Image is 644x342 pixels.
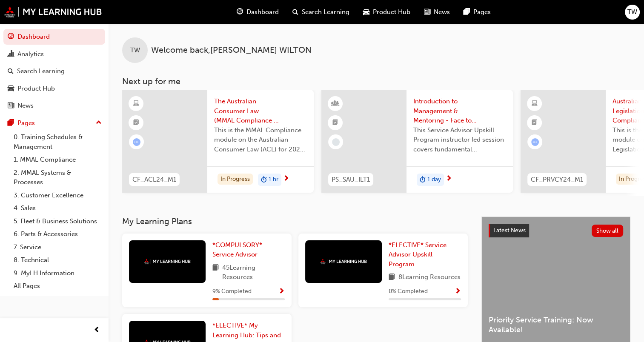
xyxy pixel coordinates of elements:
span: search-icon [8,68,14,75]
span: news-icon [8,102,14,110]
span: Dashboard [246,7,279,17]
span: pages-icon [8,120,14,127]
a: *COMPULSORY* Service Advisor [212,240,285,259]
button: Show all [592,225,624,237]
span: learningResourceType_INSTRUCTOR_LED-icon [332,98,338,109]
span: news-icon [424,7,430,17]
span: CF_PRVCY24_M1 [531,175,583,185]
span: duration-icon [261,174,267,185]
img: mmal [4,6,102,17]
span: Latest News [493,227,526,234]
a: guage-iconDashboard [230,3,286,21]
span: Priority Service Training: Now Available! [489,315,623,334]
div: Search Learning [17,66,65,76]
span: *ELECTIVE* Service Advisor Upskill Program [389,241,447,268]
a: Analytics [3,46,105,62]
span: booktick-icon [332,117,338,128]
a: 5. Fleet & Business Solutions [10,215,105,228]
a: Dashboard [3,29,105,45]
div: News [17,101,34,111]
span: next-icon [446,175,452,183]
span: Introduction to Management & Mentoring - Face to Face Instructor Led Training (Service Advisor Up... [413,97,506,125]
a: 8. Technical [10,254,105,267]
span: This Service Advisor Upskill Program instructor led session covers fundamental management styles ... [413,125,506,154]
span: booktick-icon [532,117,538,128]
a: Search Learning [3,63,105,79]
span: News [434,7,450,17]
a: car-iconProduct Hub [356,3,417,21]
a: 7. Service [10,241,105,254]
span: 45 Learning Resources [222,263,285,282]
a: 3. Customer Excellence [10,189,105,202]
div: Analytics [17,49,44,59]
button: DashboardAnalyticsSearch LearningProduct HubNews [3,27,105,115]
span: learningResourceType_ELEARNING-icon [133,98,139,109]
a: Product Hub [3,81,105,97]
a: All Pages [10,279,105,293]
div: Pages [17,118,35,128]
span: 1 day [427,175,441,185]
span: *COMPULSORY* Service Advisor [212,241,262,259]
button: Pages [3,115,105,131]
span: Show Progress [278,288,285,296]
span: car-icon [363,7,369,17]
h3: My Learning Plans [122,217,468,226]
a: news-iconNews [417,3,457,21]
a: search-iconSearch Learning [286,3,356,21]
span: chart-icon [8,51,14,58]
span: booktick-icon [133,117,139,128]
span: car-icon [8,85,14,93]
span: Product Hub [373,7,410,17]
a: pages-iconPages [457,3,498,21]
span: Show Progress [455,288,461,296]
span: Search Learning [302,7,349,17]
span: PS_SAU_ILT1 [332,175,370,185]
span: Pages [473,7,491,17]
span: pages-icon [464,7,470,17]
span: learningResourceType_ELEARNING-icon [532,98,538,109]
span: search-icon [292,7,298,17]
a: 6. Parts & Accessories [10,228,105,241]
a: PS_SAU_ILT1Introduction to Management & Mentoring - Face to Face Instructor Led Training (Service... [321,90,513,193]
span: Welcome back , [PERSON_NAME] WILTON [151,46,312,55]
a: 2. MMAL Systems & Processes [10,166,105,189]
span: up-icon [96,117,102,128]
span: TW [130,46,140,55]
img: mmal [144,259,191,264]
button: TW [625,5,640,20]
a: 4. Sales [10,202,105,215]
a: 9. MyLH Information [10,267,105,280]
span: guage-icon [237,7,243,17]
a: 1. MMAL Compliance [10,153,105,166]
h3: Next up for me [109,77,644,86]
span: book-icon [212,263,219,282]
span: 0 % Completed [389,287,428,296]
span: The Australian Consumer Law (MMAL Compliance - 2024) [214,97,307,125]
span: prev-icon [94,325,100,336]
button: Show Progress [278,286,285,297]
span: guage-icon [8,33,14,41]
a: News [3,98,105,114]
span: learningRecordVerb_ATTEMPT-icon [133,138,140,146]
a: Latest NewsShow all [489,224,623,237]
span: 9 % Completed [212,287,252,296]
button: Show Progress [455,286,461,297]
img: mmal [320,259,367,264]
span: learningRecordVerb_NONE-icon [332,138,340,146]
span: 8 Learning Resources [398,272,461,283]
div: Product Hub [17,84,55,94]
span: 1 hr [269,175,278,185]
div: In Progress [218,174,253,185]
span: learningRecordVerb_ATTEMPT-icon [531,138,539,146]
span: This is the MMAL Compliance module on the Australian Consumer Law (ACL) for 2024. Complete this m... [214,125,307,154]
a: *ELECTIVE* Service Advisor Upskill Program [389,240,461,269]
span: CF_ACL24_M1 [132,175,176,185]
span: TW [627,7,637,17]
a: 0. Training Schedules & Management [10,131,105,153]
span: duration-icon [420,174,426,185]
span: book-icon [389,272,395,283]
span: next-icon [283,175,289,183]
a: CF_ACL24_M1The Australian Consumer Law (MMAL Compliance - 2024)This is the MMAL Compliance module... [122,90,314,193]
